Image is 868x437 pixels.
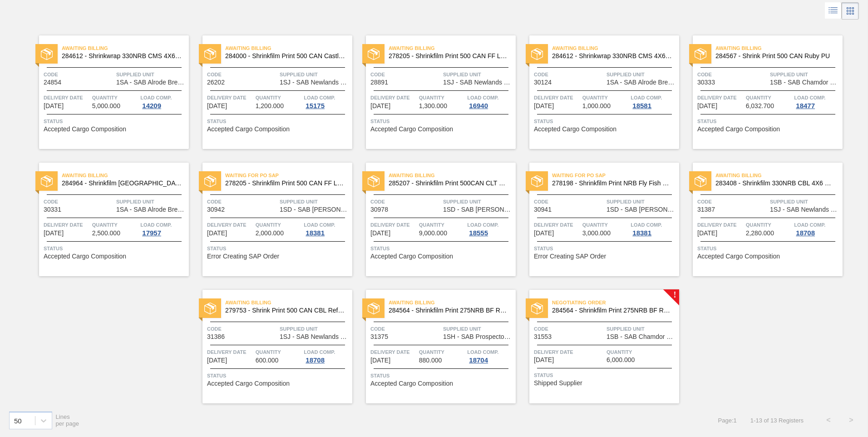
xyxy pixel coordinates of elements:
[189,35,352,149] a: statusAwaiting Billing284000 - Shrinkfilm Print 500 CAN Castle Lager PUCode26202Supplied Unit1SJ ...
[304,93,335,102] span: Load Comp.
[368,48,380,60] img: status
[607,197,677,206] span: Supplied Unit
[256,230,284,237] span: 2,000.000
[304,348,335,357] span: Load Comp.
[607,206,677,213] span: 1SD - SAB Rosslyn Brewery
[697,220,744,229] span: Delivery Date
[352,163,516,276] a: statusAwaiting Billing285207 - Shrinkfilm Print 500CAN CLT PU 25Code30978Supplied Unit1SD - SAB [...
[697,79,715,86] span: 30333
[419,93,465,102] span: Quantity
[207,357,227,364] span: 09/05/2025
[695,175,706,187] img: status
[534,70,604,79] span: Code
[92,230,120,237] span: 2,500.000
[697,70,768,79] span: Code
[304,220,350,237] a: Load Comp.18381
[389,307,508,314] span: 284564 - Shrinkfilm Print 275NRB BF Ruby PU
[304,93,350,109] a: Load Comp.15175
[204,303,216,314] img: status
[467,93,513,109] a: Load Comp.16940
[207,253,279,260] span: Error Creating SAP Order
[44,126,126,133] span: Accepted Cargo Composition
[370,79,388,86] span: 28891
[140,93,172,102] span: Load Comp.
[552,53,672,60] span: 284612 - Shrinkwrap 330NRB CMS 4X6 PU
[467,348,498,357] span: Load Comp.
[697,126,780,133] span: Accepted Cargo Composition
[62,180,182,187] span: 284964 - Shrinkfilm 330NRB Castle (Hogwarts)
[582,93,629,102] span: Quantity
[746,103,774,109] span: 6,032.700
[25,35,189,149] a: statusAwaiting Billing284612 - Shrinkwrap 330NRB CMS 4X6 PUCode24854Supplied Unit1SA - SAB Alrode...
[44,93,90,102] span: Delivery Date
[116,79,187,86] span: 1SA - SAB Alrode Brewery
[467,220,513,237] a: Load Comp.18555
[44,103,64,109] span: 01/05/2025
[116,197,187,206] span: Supplied Unit
[715,171,843,180] span: Awaiting Billing
[695,48,706,60] img: status
[750,417,804,424] span: 1 - 13 of 13 Registers
[794,102,817,109] div: 18477
[718,417,737,424] span: Page : 1
[631,102,653,109] div: 18581
[207,103,227,109] span: 02/14/2025
[607,79,677,86] span: 1SA - SAB Alrode Brewery
[256,220,302,229] span: Quantity
[352,35,516,149] a: statusAwaiting Billing278205 - Shrinkfilm Print 500 CAN FF Lem 2020Code28891Supplied Unit1SJ - SA...
[44,79,61,86] span: 24854
[534,126,616,133] span: Accepted Cargo Composition
[41,48,53,60] img: status
[207,380,290,387] span: Accepted Cargo Composition
[207,126,290,133] span: Accepted Cargo Composition
[631,220,662,229] span: Load Comp.
[256,348,302,357] span: Quantity
[116,206,187,213] span: 1SA - SAB Alrode Brewery
[467,102,490,109] div: 16940
[607,357,635,363] span: 6,000.000
[679,35,843,149] a: statusAwaiting Billing284567 - Shrink Print 500 CAN Ruby PUCode30333Supplied Unit1SB - SAB Chamdo...
[280,333,350,340] span: 1SJ - SAB Newlands Brewery
[44,220,90,229] span: Delivery Date
[534,324,604,333] span: Code
[56,413,79,427] span: Lines per page
[14,417,22,424] div: 50
[304,357,326,364] div: 18708
[552,298,679,307] span: Negotiating Order
[443,206,513,213] span: 1SD - SAB Rosslyn Brewery
[207,206,225,213] span: 30942
[631,93,677,109] a: Load Comp.18581
[44,244,187,253] span: Status
[225,44,352,53] span: Awaiting Billing
[534,380,582,387] span: Shipped Supplier
[534,371,677,380] span: Status
[207,348,253,357] span: Delivery Date
[207,70,277,79] span: Code
[516,290,679,403] a: !statusNegotiating Order284564 - Shrinkfilm Print 275NRB BF Ruby PUCode31553Supplied Unit1SB - SA...
[304,102,326,109] div: 15175
[370,324,441,333] span: Code
[697,244,840,253] span: Status
[204,48,216,60] img: status
[697,117,840,126] span: Status
[44,117,187,126] span: Status
[794,93,840,109] a: Load Comp.18477
[280,324,350,333] span: Supplied Unit
[304,348,350,364] a: Load Comp.18708
[582,220,629,229] span: Quantity
[534,206,552,213] span: 30941
[794,229,817,237] div: 18708
[697,206,715,213] span: 31387
[389,44,516,53] span: Awaiting Billing
[631,229,653,237] div: 18381
[225,171,352,180] span: Waiting for PO SAP
[140,102,163,109] div: 14209
[368,175,380,187] img: status
[534,79,552,86] span: 30124
[352,290,516,403] a: statusAwaiting Billing284564 - Shrinkfilm Print 275NRB BF Ruby PUCode31375Supplied Unit1SH - SAB ...
[370,220,417,229] span: Delivery Date
[534,348,604,357] span: Delivery Date
[370,230,390,237] span: 08/24/2025
[62,44,189,53] span: Awaiting Billing
[607,70,677,79] span: Supplied Unit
